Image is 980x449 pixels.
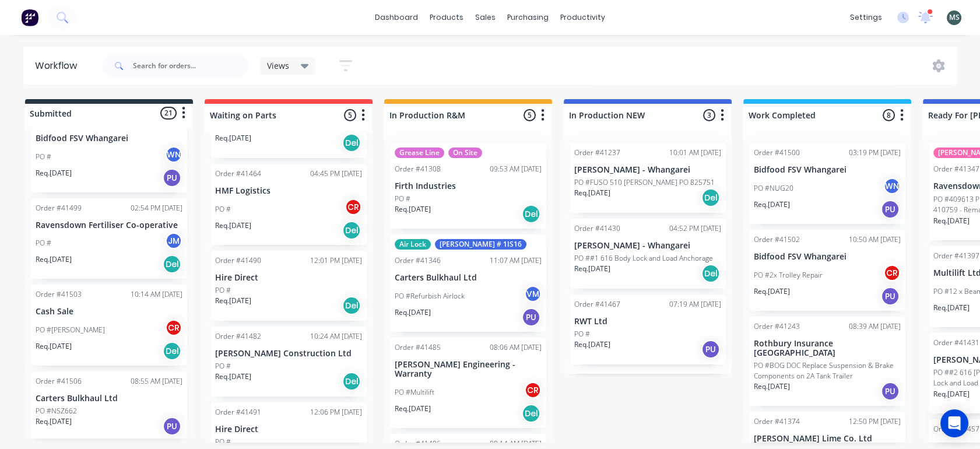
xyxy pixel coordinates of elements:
[570,219,726,289] div: Order #4143004:52 PM [DATE][PERSON_NAME] - WhangareiPO ##1 616 Body Lock and Load AnchorageReq.[D...
[210,164,367,245] div: Order #4146404:45 PM [DATE]HMF LogisticsPO #CRReq.[DATE]Del
[36,238,51,248] p: PO #
[390,143,546,229] div: Grease LineOn SiteOrder #4130809:53 AM [DATE]Firth IndustriesPO #Req.[DATE]Del
[933,303,970,313] p: Req. [DATE]
[36,307,182,317] p: Cash Sale
[342,372,361,391] div: Del
[395,404,431,414] p: Req. [DATE]
[933,251,979,261] div: Order #41397
[215,349,362,359] p: [PERSON_NAME] Construction Ltd
[31,111,187,192] div: Bidfood FSV WhangareiPO #WNReq.[DATE]PU
[844,9,888,26] div: settings
[342,296,361,315] div: Del
[215,371,251,382] p: Req. [DATE]
[570,294,726,364] div: Order #4146707:19 AM [DATE]RWT LtdPO #Req.[DATE]PU
[849,148,901,158] div: 03:19 PM [DATE]
[215,285,231,296] p: PO #
[165,232,182,250] div: JM
[215,255,261,266] div: Order #41490
[267,59,289,72] span: Views
[395,181,542,191] p: Firth Industries
[522,404,540,423] div: Del
[754,434,901,444] p: [PERSON_NAME] Lime Co. Ltd
[342,134,361,152] div: Del
[163,169,181,187] div: PU
[701,340,720,359] div: PU
[881,200,900,219] div: PU
[501,9,554,26] div: purchasing
[749,317,905,406] div: Order #4124308:39 AM [DATE]Rothbury Insurance [GEOGRAPHIC_DATA]PO #BOG DOC Replace Suspension & B...
[849,416,901,427] div: 12:50 PM [DATE]
[490,439,542,449] div: 08:14 AM [DATE]
[933,389,970,399] p: Req. [DATE]
[390,234,546,332] div: Air Lock[PERSON_NAME] # 1IS16Order #4134611:07 AM [DATE]Carters Bulkhaul LtdPO #Refurbish Airlock...
[395,291,465,301] p: PO #Refurbish Airlock
[395,360,542,380] p: [PERSON_NAME] Engineering - Warranty
[210,251,367,321] div: Order #4149012:01 PM [DATE]Hire DirectPO #Req.[DATE]Del
[210,327,367,397] div: Order #4148210:24 AM [DATE][PERSON_NAME] Construction LtdPO #Req.[DATE]Del
[395,194,410,204] p: PO #
[574,299,620,310] div: Order #41467
[36,341,72,352] p: Req. [DATE]
[933,338,979,348] div: Order #41431
[754,321,800,332] div: Order #41243
[36,325,105,335] p: PO #[PERSON_NAME]
[215,296,251,306] p: Req. [DATE]
[36,394,182,404] p: Carters Bulkhaul Ltd
[131,289,182,300] div: 10:14 AM [DATE]
[669,223,721,234] div: 04:52 PM [DATE]
[554,9,611,26] div: productivity
[215,407,261,418] div: Order #41491
[522,308,540,327] div: PU
[570,143,726,213] div: Order #4123710:01 AM [DATE][PERSON_NAME] - WhangareiPO #FUSO 510 [PERSON_NAME] PO 825751Req.[DATE...
[35,59,83,73] div: Workflow
[395,204,431,215] p: Req. [DATE]
[131,376,182,387] div: 08:55 AM [DATE]
[574,223,620,234] div: Order #41430
[574,264,610,274] p: Req. [DATE]
[669,148,721,158] div: 10:01 AM [DATE]
[448,148,482,158] div: On Site
[345,198,362,216] div: CR
[754,381,790,392] p: Req. [DATE]
[574,148,620,158] div: Order #41237
[21,9,38,26] img: Factory
[949,12,960,23] span: MS
[490,342,542,353] div: 08:06 AM [DATE]
[754,270,823,280] p: PO #2x Trolley Repair
[31,285,187,366] div: Order #4150310:14 AM [DATE]Cash SalePO #[PERSON_NAME]CRReq.[DATE]Del
[490,255,542,266] div: 11:07 AM [DATE]
[881,382,900,401] div: PU
[754,286,790,297] p: Req. [DATE]
[310,255,362,266] div: 12:01 PM [DATE]
[215,204,231,215] p: PO #
[215,186,362,196] p: HMF Logistics
[849,234,901,245] div: 10:50 AM [DATE]
[754,416,800,427] div: Order #41374
[395,239,431,250] div: Air Lock
[310,407,362,418] div: 12:06 PM [DATE]
[390,338,546,429] div: Order #4148508:06 AM [DATE][PERSON_NAME] Engineering - WarrantyPO #MultiliftCRReq.[DATE]Del
[395,255,441,266] div: Order #41346
[435,239,526,250] div: [PERSON_NAME] # 1IS16
[36,220,182,230] p: Ravensdown Fertiliser Co-operative
[215,169,261,179] div: Order #41464
[163,342,181,360] div: Del
[849,321,901,332] div: 08:39 AM [DATE]
[342,221,361,240] div: Del
[574,339,610,350] p: Req. [DATE]
[215,331,261,342] div: Order #41482
[524,381,542,399] div: CR
[754,252,901,262] p: Bidfood FSV Whangarei
[131,203,182,213] div: 02:54 PM [DATE]
[215,437,231,447] p: PO #
[754,148,800,158] div: Order #41500
[933,216,970,226] p: Req. [DATE]
[574,165,721,175] p: [PERSON_NAME] - Whangarei
[215,273,362,283] p: Hire Direct
[395,148,444,158] div: Grease Line
[883,177,901,195] div: WN
[522,205,540,223] div: Del
[36,376,82,387] div: Order #41506
[940,409,968,437] div: Open Intercom Messenger
[36,168,72,178] p: Req. [DATE]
